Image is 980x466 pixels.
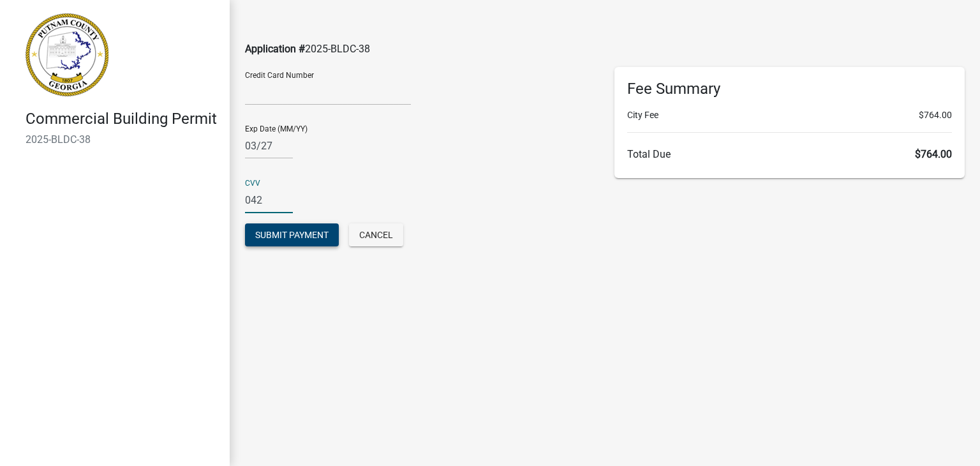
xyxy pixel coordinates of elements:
li: City Fee [627,109,952,122]
h6: Fee Summary [627,80,952,98]
span: $764.00 [919,109,952,122]
h4: Commercial Building Permit [26,110,219,128]
span: Application # [245,43,305,55]
h6: 2025-BLDC-38 [26,133,219,146]
span: $764.00 [915,148,952,160]
span: Cancel [359,230,393,240]
h6: Total Due [627,148,952,160]
button: Cancel [349,223,403,246]
label: Credit Card Number [245,71,314,79]
img: Putnam County, Georgia [26,13,108,96]
button: Submit Payment [245,223,339,246]
span: 2025-BLDC-38 [305,43,370,55]
span: Submit Payment [255,230,329,240]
